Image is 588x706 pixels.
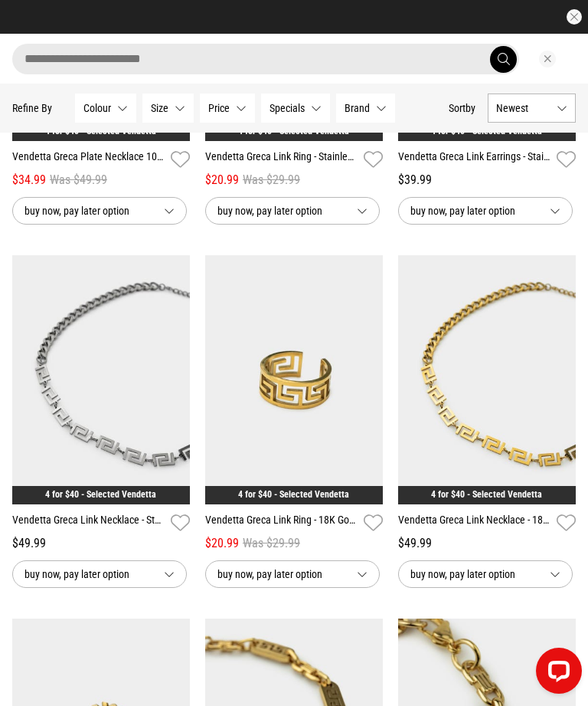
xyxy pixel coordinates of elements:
[205,197,380,225] button: buy now, pay later option
[142,94,194,123] button: Size
[398,149,550,171] a: Vendetta Greca Link Earrings - Stainless Steel
[205,171,239,189] span: $20.99
[208,102,230,114] span: Price
[539,51,556,67] button: Close search
[24,565,152,583] span: buy now, pay later option
[12,560,187,588] button: buy now, pay later option
[217,202,345,220] span: buy now, pay later option
[45,489,156,500] a: 4 for $40 - Selected Vendetta
[24,202,152,220] span: buy now, pay later option
[12,149,165,171] a: Vendetta Greca Plate Necklace 10mm - 18K Gold Plated
[524,642,588,706] iframe: LiveChat chat widget
[205,512,358,534] a: Vendetta Greca Link Ring - 18K Gold Plated
[205,149,358,171] a: Vendetta Greca Link Ring - Stainless Steel
[12,197,187,225] button: buy now, pay later option
[410,202,537,220] span: buy now, pay later option
[12,534,190,553] div: $49.99
[398,512,550,534] a: Vendetta Greca Link Necklace - 18K Gold Plated
[398,255,576,504] img: Vendetta Greca Link Necklace - 18k Gold Plated in Gold
[238,489,349,500] a: 4 for $40 - Selected Vendetta
[12,255,190,504] img: Vendetta Greca Link Necklace - Stainless Steel in Silver
[205,534,239,553] span: $20.99
[269,102,305,114] span: Specials
[398,560,573,588] button: buy now, pay later option
[261,94,330,123] button: Specials
[50,171,107,189] span: Was $49.99
[410,565,537,583] span: buy now, pay later option
[243,171,300,189] span: Was $29.99
[465,102,475,114] span: by
[398,534,576,553] div: $49.99
[205,560,380,588] button: buy now, pay later option
[345,102,370,114] span: Brand
[398,171,576,189] div: $39.99
[12,512,165,534] a: Vendetta Greca Link Necklace - Stainless Steel
[398,197,573,225] button: buy now, pay later option
[431,489,542,500] a: 4 for $40 - Selected Vendetta
[12,171,46,189] span: $34.99
[217,565,345,583] span: buy now, pay later option
[496,102,550,114] span: Newest
[488,94,576,123] button: Newest
[449,99,475,117] button: Sortby
[151,102,168,114] span: Size
[75,94,136,123] button: Colour
[179,9,409,25] iframe: Customer reviews powered by Trustpilot
[83,102,111,114] span: Colour
[205,255,383,504] img: Vendetta Greca Link Ring - 18k Gold Plated in Gold
[200,94,255,123] button: Price
[336,94,395,123] button: Brand
[243,534,300,553] span: Was $29.99
[12,102,52,114] p: Refine By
